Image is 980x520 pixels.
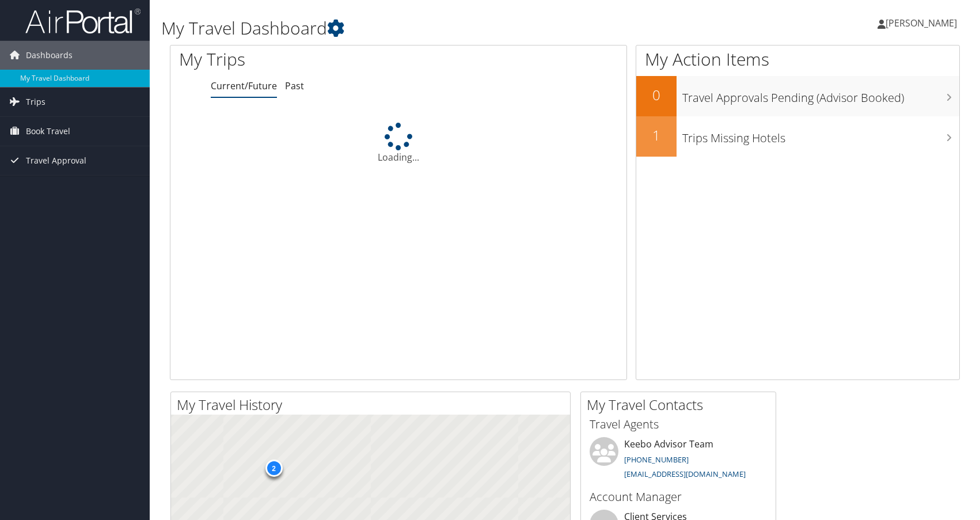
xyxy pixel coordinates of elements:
a: 0Travel Approvals Pending (Advisor Booked) [636,76,959,116]
h1: My Action Items [636,47,959,71]
span: Travel Approval [26,146,86,175]
span: Book Travel [26,117,70,146]
h3: Trips Missing Hotels [682,124,959,146]
h3: Travel Approvals Pending (Advisor Booked) [682,84,959,106]
a: Past [285,79,304,92]
li: Keebo Advisor Team [584,437,773,484]
h2: 1 [636,126,677,145]
h2: My Travel Contacts [587,395,776,415]
div: 2 [265,459,282,476]
div: Loading... [170,123,626,164]
h2: My Travel History [177,395,570,415]
span: Trips [26,88,45,116]
a: [PHONE_NUMBER] [624,454,689,465]
span: Dashboards [26,41,73,70]
h3: Account Manager [590,489,767,505]
h2: 0 [636,85,677,105]
a: 1Trips Missing Hotels [636,116,959,157]
h1: My Trips [179,47,428,71]
a: Current/Future [211,79,277,92]
a: [EMAIL_ADDRESS][DOMAIN_NAME] [624,469,746,479]
img: airportal-logo.png [25,7,140,35]
h1: My Travel Dashboard [161,16,700,40]
h3: Travel Agents [590,416,767,432]
span: [PERSON_NAME] [886,17,957,29]
a: [PERSON_NAME] [878,6,968,40]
